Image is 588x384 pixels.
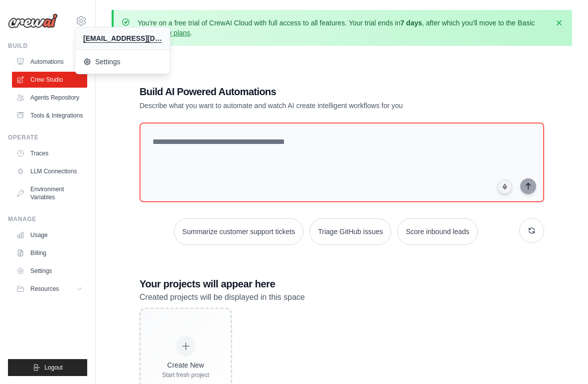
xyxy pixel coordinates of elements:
[8,359,87,376] button: Logout
[12,72,87,88] a: Crew Studio
[12,108,87,124] a: Tools & Integrations
[75,52,170,72] a: Settings
[397,218,478,245] button: Score inbound leads
[497,179,512,194] button: Click to speak your automation idea
[12,227,87,243] a: Usage
[8,215,87,223] div: Manage
[30,285,59,293] span: Resources
[140,85,474,99] h1: Build AI Powered Automations
[12,245,87,261] a: Billing
[519,218,544,243] button: Get new suggestions
[156,29,190,37] a: View plans
[174,218,303,245] button: Summarize customer support tickets
[162,360,209,370] div: Create New
[12,181,87,205] a: Environment Variables
[83,57,162,67] span: Settings
[162,371,209,379] div: Start fresh project
[12,163,87,179] a: LLM Connections
[12,281,87,297] button: Resources
[8,42,87,50] div: Build
[8,133,87,141] div: Operate
[140,277,544,291] h3: Your projects will appear here
[12,90,87,106] a: Agents Repository
[140,291,544,304] p: Created projects will be displayed in this space
[400,19,422,27] strong: 7 days
[12,54,87,70] a: Automations
[12,145,87,161] a: Traces
[12,263,87,279] a: Settings
[44,364,63,372] span: Logout
[309,218,391,245] button: Triage GitHub issues
[8,13,58,28] img: Logo
[138,18,548,38] p: You're on a free trial of CrewAI Cloud with full access to all features. Your trial ends in , aft...
[140,101,474,111] p: Describe what you want to automate and watch AI create intelligent workflows for you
